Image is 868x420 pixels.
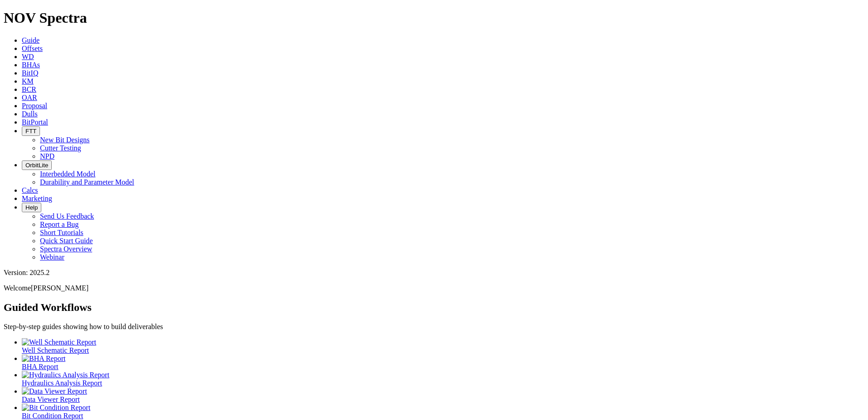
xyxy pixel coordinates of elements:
[22,371,864,387] a: Hydraulics Analysis Report Hydraulics Analysis Report
[22,395,80,403] span: Data Viewer Report
[22,371,109,379] img: Hydraulics Analysis Report
[22,195,52,202] a: Marketing
[22,338,96,346] img: Well Schematic Report
[22,186,38,194] a: Calcs
[22,203,41,212] button: Help
[40,229,84,236] a: Short Tutorials
[22,404,864,420] a: Bit Condition Report Bit Condition Report
[22,355,864,370] a: BHA Report BHA Report
[22,61,40,69] a: BHAs
[22,355,65,363] img: BHA Report
[40,245,92,253] a: Spectra Overview
[40,170,95,178] a: Interbedded Model
[22,404,90,412] img: Bit Condition Report
[25,162,48,169] span: OrbitLite
[22,338,864,354] a: Well Schematic Report Well Schematic Report
[4,301,864,314] h2: Guided Workflows
[25,128,36,135] span: FTT
[40,152,54,160] a: NPD
[4,10,864,26] h1: NOV Spectra
[25,204,38,211] span: Help
[22,387,87,395] img: Data Viewer Report
[40,178,134,186] a: Durability and Parameter Model
[31,284,89,292] span: [PERSON_NAME]
[4,284,864,292] p: Welcome
[40,253,64,261] a: Webinar
[40,136,89,144] a: New Bit Designs
[22,126,40,136] button: FTT
[40,237,93,245] a: Quick Start Guide
[4,323,864,331] p: Step-by-step guides showing how to build deliverables
[22,160,52,170] button: OrbitLite
[22,102,47,110] a: Proposal
[22,110,38,118] a: Dulls
[22,363,58,370] span: BHA Report
[40,212,94,220] a: Send Us Feedback
[22,69,38,77] a: BitIQ
[22,387,864,403] a: Data Viewer Report Data Viewer Report
[22,45,43,52] a: Offsets
[22,412,83,420] span: Bit Condition Report
[40,220,79,228] a: Report a Bug
[4,269,864,277] div: Version: 2025.2
[22,346,89,354] span: Well Schematic Report
[22,94,37,101] a: OAR
[22,85,36,93] a: BCR
[22,118,48,126] a: BitPortal
[22,379,102,387] span: Hydraulics Analysis Report
[40,144,81,152] a: Cutter Testing
[22,53,34,60] a: WD
[22,36,39,44] a: Guide
[22,77,34,85] a: KM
